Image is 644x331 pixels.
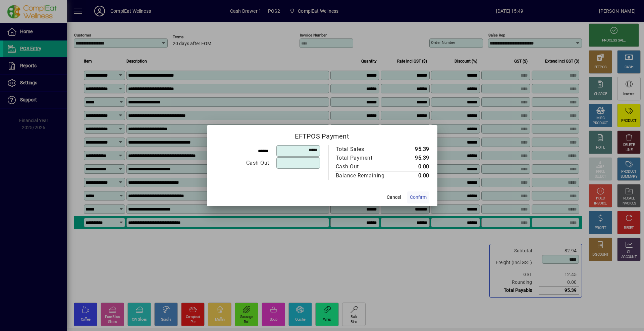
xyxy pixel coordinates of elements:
[399,162,429,171] td: 0.00
[399,154,429,162] td: 95.39
[399,171,429,180] td: 0.00
[336,163,392,171] div: Cash Out
[399,145,429,154] td: 95.39
[407,191,429,203] button: Confirm
[335,154,399,162] td: Total Payment
[335,145,399,154] td: Total Sales
[383,191,405,203] button: Cancel
[207,125,437,145] h2: EFTPOS Payment
[336,172,392,180] div: Balance Remaining
[215,159,269,167] div: Cash Out
[387,194,401,201] span: Cancel
[410,194,427,201] span: Confirm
